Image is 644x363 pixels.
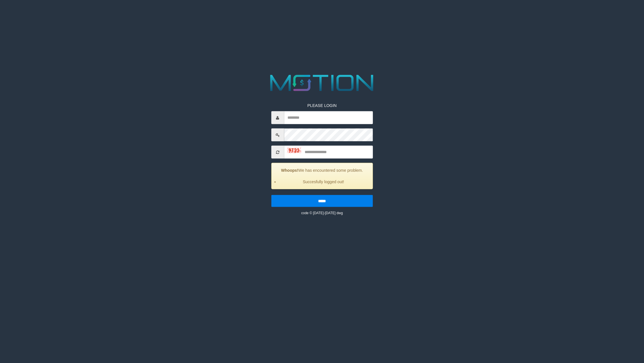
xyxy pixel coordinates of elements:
strong: Whoops! [281,168,298,173]
li: Succesfully logged out! [279,179,368,185]
p: PLEASE LOGIN [271,103,373,108]
img: captcha [287,147,301,153]
img: MOTION_logo.png [266,72,378,94]
div: We has encountered some problem. [271,163,373,189]
small: code © [DATE]-[DATE] dwg [301,211,343,215]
